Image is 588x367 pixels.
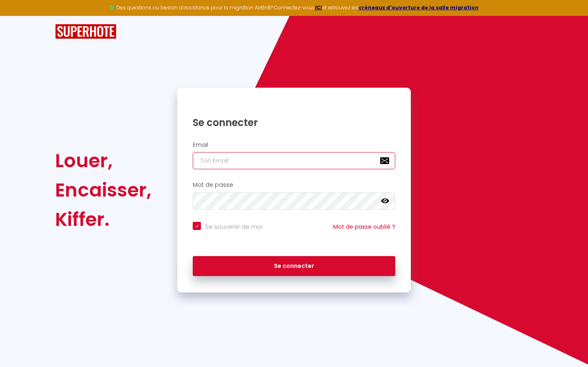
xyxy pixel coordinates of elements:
[193,152,395,169] input: Ton Email
[315,4,322,11] a: ICI
[193,181,395,188] h2: Mot de passe
[55,24,116,39] img: SuperHote logo
[55,146,151,175] div: Louer,
[55,205,151,234] div: Kiffer.
[333,223,395,231] a: Mot de passe oublié ?
[7,3,31,28] button: Ouvrir le widget de chat LiveChat
[359,4,479,11] a: créneaux d'ouverture de la salle migration
[55,175,151,205] div: Encaisser,
[193,256,395,276] button: Se connecter
[193,116,395,129] h1: Se connecter
[193,141,395,148] h2: Email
